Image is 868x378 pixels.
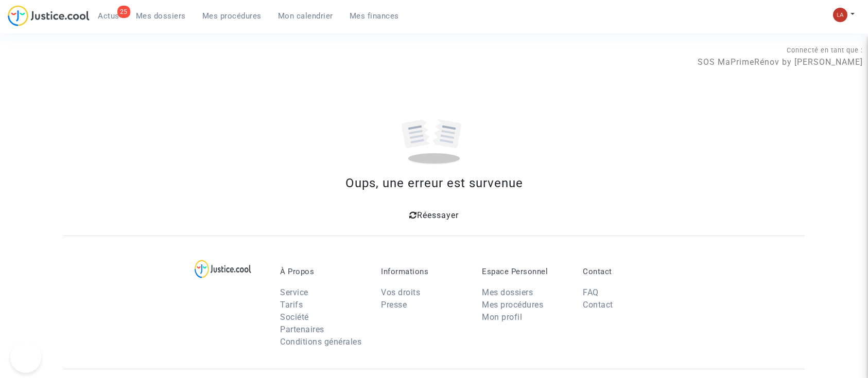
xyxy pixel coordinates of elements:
a: Conditions générales [280,337,361,347]
a: Partenaires [280,325,324,334]
a: Presse [381,300,407,310]
span: Mes procédures [202,11,262,21]
a: Mon profil [482,312,522,322]
p: Informations [381,267,466,276]
a: Tarifs [280,300,303,310]
span: Connecté en tant que : [787,46,863,54]
p: Espace Personnel [482,267,567,276]
p: À Propos [280,267,366,276]
iframe: Help Scout Beacon - Open [10,342,41,373]
a: Contact [583,300,613,310]
p: Contact [583,267,668,276]
a: 25Actus [90,8,128,24]
a: Service [280,287,308,297]
span: Mes finances [350,11,399,21]
a: Société [280,312,309,322]
span: Mon calendrier [278,11,333,21]
div: 25 [117,6,130,18]
span: Mes dossiers [136,11,186,21]
span: Actus [98,11,119,21]
a: FAQ [583,287,599,297]
img: 3f9b7d9779f7b0ffc2b90d026f0682a9 [833,8,847,22]
a: Mes procédures [194,8,270,24]
a: Mes dossiers [482,287,533,297]
a: Mes procédures [482,300,543,310]
a: Mes finances [341,8,407,24]
img: jc-logo.svg [8,5,90,26]
span: Réessayer [417,210,459,220]
a: Mes dossiers [128,8,194,24]
div: Oups, une erreur est survenue [63,174,805,192]
img: logo-lg.svg [195,260,252,278]
a: Vos droits [381,287,420,297]
a: Mon calendrier [270,8,341,24]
